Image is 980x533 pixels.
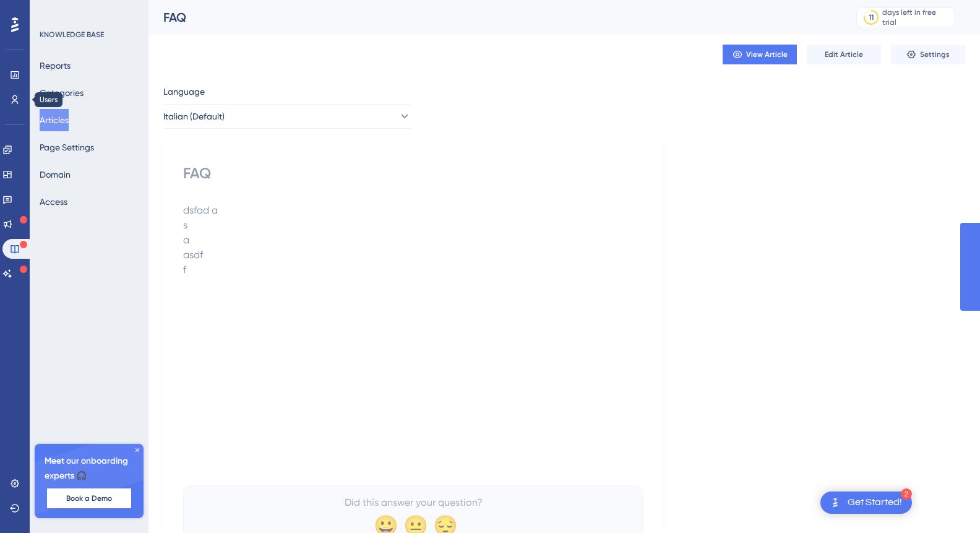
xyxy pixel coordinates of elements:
[163,109,225,124] span: Italian (Default)
[163,104,411,129] button: Italian (Default)
[40,82,84,104] button: Categories
[183,234,189,246] span: a
[920,50,950,59] span: Settings
[723,45,797,64] button: View Article
[746,50,788,59] span: View Article
[183,249,203,261] span: asdf
[820,492,912,514] div: Open Get Started! checklist, remaining modules: 2
[183,219,187,231] span: s
[40,30,104,40] div: KNOWLEDGE BASE
[825,50,863,59] span: Edit Article
[40,109,69,131] button: Articles
[183,163,643,183] div: FAQ
[928,484,965,521] iframe: UserGuiding AI Assistant Launcher
[66,493,112,503] span: Book a Demo
[901,488,912,500] div: 2
[183,204,218,216] span: dsfad a
[40,191,67,213] button: Access
[882,7,951,27] div: days left in free trial
[40,54,71,77] button: Reports
[45,454,134,483] span: Meet our onboarding experts 🎧
[40,136,94,158] button: Page Settings
[40,163,71,186] button: Domain
[163,9,825,26] div: FAQ
[47,488,131,508] button: Book a Demo
[807,45,881,64] button: Edit Article
[848,496,902,509] div: Get Started!
[163,84,205,99] span: Language
[869,12,874,22] div: 11
[183,264,186,275] span: f
[828,495,843,510] img: launcher-image-alternative-text
[891,45,965,64] button: Settings
[345,495,483,510] span: Did this answer your question?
